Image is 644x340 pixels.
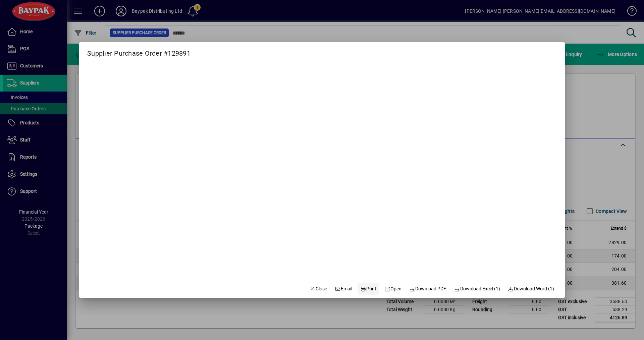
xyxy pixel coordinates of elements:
span: Download Excel (1) [454,285,500,292]
a: Download PDF [407,283,449,295]
span: Email [335,285,353,292]
span: Open [384,285,401,292]
span: Download PDF [410,285,446,292]
button: Print [358,283,379,295]
button: Download Word (1) [505,283,557,295]
button: Close [307,283,330,295]
span: Close [310,285,327,292]
button: Download Excel (1) [451,283,503,295]
h2: Supplier Purchase Order #129891 [79,42,199,59]
button: Email [332,283,355,295]
span: Download Word (1) [508,285,554,292]
span: Print [360,285,376,292]
a: Open [382,283,404,295]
